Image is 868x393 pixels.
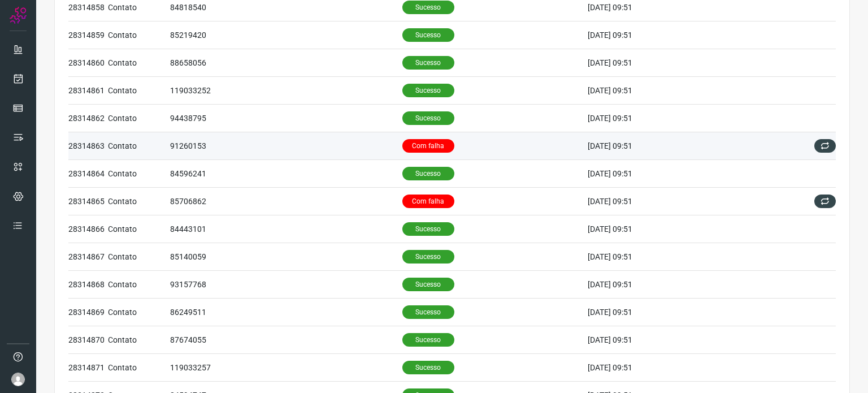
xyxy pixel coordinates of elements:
[68,215,108,243] td: 28314866
[402,222,454,236] p: Sucesso
[588,326,759,354] td: [DATE] 09:51
[108,160,170,188] td: Contato
[588,105,759,132] td: [DATE] 09:51
[108,105,170,132] td: Contato
[588,299,759,326] td: [DATE] 09:51
[170,49,402,77] td: 88658056
[170,132,402,160] td: 91260153
[588,77,759,105] td: [DATE] 09:51
[402,84,454,97] p: Sucesso
[68,243,108,271] td: 28314867
[170,215,402,243] td: 84443101
[108,326,170,354] td: Contato
[170,326,402,354] td: 87674055
[170,77,402,105] td: 119033252
[170,105,402,132] td: 94438795
[108,21,170,49] td: Contato
[588,49,759,77] td: [DATE] 09:51
[402,111,454,125] p: Sucesso
[11,373,25,386] img: avatar-user-boy.jpg
[170,354,402,382] td: 119033257
[588,188,759,215] td: [DATE] 09:51
[68,77,108,105] td: 28314861
[108,215,170,243] td: Contato
[402,28,454,42] p: Sucesso
[588,215,759,243] td: [DATE] 09:51
[108,271,170,299] td: Contato
[68,160,108,188] td: 28314864
[402,1,454,14] p: Sucesso
[170,243,402,271] td: 85140059
[588,243,759,271] td: [DATE] 09:51
[402,305,454,319] p: Sucesso
[170,271,402,299] td: 93157768
[588,354,759,382] td: [DATE] 09:51
[402,167,454,180] p: Sucesso
[108,77,170,105] td: Contato
[108,243,170,271] td: Contato
[170,21,402,49] td: 85219420
[10,7,27,24] img: Logo
[402,250,454,264] p: Sucesso
[402,333,454,347] p: Sucesso
[402,56,454,70] p: Sucesso
[402,195,454,208] p: Com falha
[402,139,454,153] p: Com falha
[68,49,108,77] td: 28314860
[108,49,170,77] td: Contato
[68,326,108,354] td: 28314870
[68,299,108,326] td: 28314869
[68,21,108,49] td: 28314859
[402,361,454,374] p: Sucesso
[108,132,170,160] td: Contato
[588,21,759,49] td: [DATE] 09:51
[588,271,759,299] td: [DATE] 09:51
[588,160,759,188] td: [DATE] 09:51
[108,354,170,382] td: Contato
[68,188,108,215] td: 28314865
[68,105,108,132] td: 28314862
[170,188,402,215] td: 85706862
[588,132,759,160] td: [DATE] 09:51
[68,271,108,299] td: 28314868
[108,188,170,215] td: Contato
[68,354,108,382] td: 28314871
[68,132,108,160] td: 28314863
[402,278,454,291] p: Sucesso
[108,299,170,326] td: Contato
[170,299,402,326] td: 86249511
[170,160,402,188] td: 84596241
